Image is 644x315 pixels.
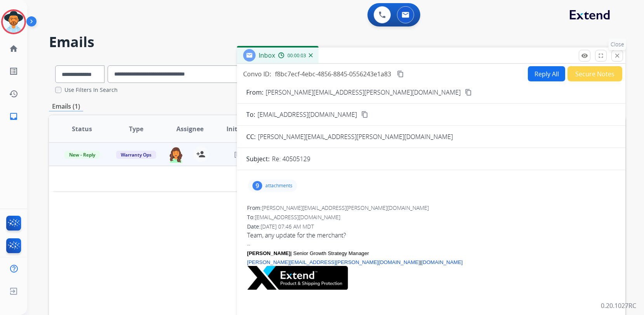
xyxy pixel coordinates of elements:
[247,213,615,221] div: To:
[247,250,291,256] span: [PERSON_NAME]
[9,112,18,121] mat-icon: inbox
[421,259,463,265] span: [DOMAIN_NAME]
[597,52,604,59] mat-icon: fullscreen
[397,70,404,77] mat-icon: content_copy
[9,89,18,99] mat-icon: history
[465,89,472,96] mat-icon: content_copy
[258,110,357,119] span: [EMAIL_ADDRESS][DOMAIN_NAME]
[247,266,348,290] img: u6zlNwbuop0pq_fxyEDciic9WMSqd9u-JZ09FUqUNCvlI0u7OwG2XFtRbK0QROzuZEpsTLLbCtQ0P1Dz53jTp0gAXDc_gf2kI...
[168,146,184,163] img: agent-avatar
[275,70,391,78] span: f8bc7ecf-4ebc-4856-8845-0556243e1a83
[64,151,100,159] span: New - Reply
[247,231,615,240] div: Team, any update for the merchant?
[196,150,205,159] mat-icon: person_add
[528,66,565,81] button: Reply All
[176,124,204,134] span: Assignee
[116,151,156,159] span: Warranty Ops
[611,50,623,62] button: Close
[247,242,251,248] span: --
[49,102,83,111] p: Emails (1)
[420,259,421,265] span: |
[259,51,275,60] span: Inbox
[265,183,292,189] p: attachments
[361,111,368,118] mat-icon: content_copy
[9,44,18,53] mat-icon: home
[247,223,615,231] div: Date:
[243,69,271,79] p: Convo ID:
[226,124,261,134] span: Initial Date
[609,39,626,50] p: Close
[262,204,429,211] span: [PERSON_NAME][EMAIL_ADDRESS][PERSON_NAME][DOMAIN_NAME]
[246,110,255,119] p: To:
[247,204,615,212] div: From:
[258,132,453,141] span: [PERSON_NAME][EMAIL_ADDRESS][PERSON_NAME][DOMAIN_NAME]
[567,66,622,81] button: Secure Notes
[252,181,262,190] div: 9
[64,86,118,94] label: Use Filters In Search
[581,52,588,59] mat-icon: remove_red_eye
[255,213,340,221] span: [EMAIL_ADDRESS][DOMAIN_NAME]
[246,154,270,164] p: Subject:
[601,301,636,310] p: 0.20.1027RC
[272,154,310,164] p: Re: 40505129
[266,88,461,97] p: [PERSON_NAME][EMAIL_ADDRESS][PERSON_NAME][DOMAIN_NAME]
[246,88,263,97] p: From:
[3,11,24,33] img: avatar
[287,53,306,59] span: 00:00:03
[614,52,621,59] mat-icon: close
[291,250,369,256] span: | Senior Growth Strategy Manager
[261,223,314,230] span: [DATE] 07:46 AM MDT
[49,34,625,50] h2: Emails
[246,132,256,141] p: CC:
[234,150,254,158] span: [DATE]
[129,124,143,134] span: Type
[72,124,92,134] span: Status
[247,259,420,265] a: [PERSON_NAME][EMAIL_ADDRESS][PERSON_NAME][DOMAIN_NAME]
[9,67,18,76] mat-icon: list_alt
[421,257,463,266] a: [DOMAIN_NAME]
